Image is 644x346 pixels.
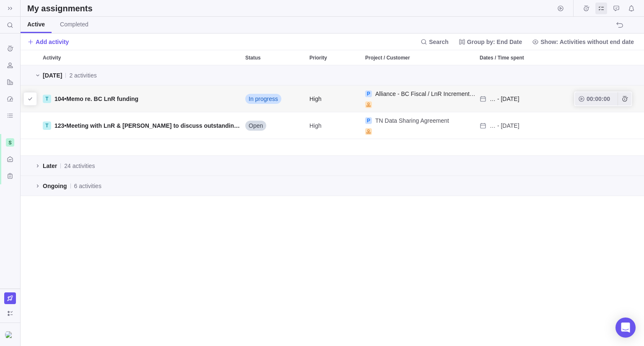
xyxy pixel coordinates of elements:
[39,112,242,139] div: Activity
[306,112,362,139] div: High
[39,139,242,156] div: Activity
[43,71,62,80] span: [DATE]
[249,95,278,103] span: In progress
[362,112,476,139] div: Project / Customer
[580,6,592,13] a: Time logs
[306,85,362,112] div: High
[21,65,644,346] div: grid
[27,3,93,14] h2: My assignments
[242,139,306,156] div: Status
[306,50,362,65] div: Priority
[575,92,618,106] span: 00:00:00
[375,117,449,124] span: TN Data Sharing Agreement
[245,54,261,62] span: Status
[43,121,51,130] div: T
[540,38,634,46] span: Show: Activities without end date
[60,20,88,28] span: Completed
[55,121,242,130] span: •
[365,90,372,97] div: P
[610,6,622,13] a: Approval requests
[429,38,449,46] span: Search
[529,36,637,48] span: Show: Activities without end date
[74,182,101,190] span: 6 activities
[365,117,372,124] div: P
[362,139,476,156] div: Project / Customer
[615,318,636,338] div: Open Intercom Messenger
[53,17,95,33] a: Completed
[55,95,138,103] span: •
[306,85,362,112] div: Priority
[455,36,525,48] span: Group by: End Date
[69,71,96,80] span: 2 activities
[306,139,362,156] div: Priority
[4,292,16,304] a: Upgrade now (Trial ends in 15 days)
[5,331,15,338] img: Show
[417,36,452,48] span: Search
[626,6,637,13] a: Notifications
[249,121,263,130] span: Open
[595,3,607,14] span: My assignments
[66,96,138,102] span: Memo re. BC LnR funding
[242,50,306,65] div: Status
[309,54,327,62] span: Priority
[362,85,476,112] div: Project / Customer
[490,121,519,130] span: … - Sep 12
[43,162,57,170] span: Later
[587,94,610,104] span: 00:00:00
[626,3,637,14] span: Notifications
[618,92,631,106] span: Add time entry
[5,330,15,340] div: Sophie Gonthier
[476,139,582,156] div: Dates / Time spent
[306,112,362,139] div: Priority
[43,54,61,62] span: Activity
[39,50,242,65] div: Activity
[242,112,306,139] div: Status
[375,90,476,98] a: Alliance - BC Fiscal / LnR Incremental Negotiation
[21,17,52,33] a: Active
[476,50,582,65] div: Dates / Time spent
[27,36,69,48] span: Add activity
[27,20,45,28] span: Active
[614,19,626,31] span: The action will be undone: changing the activity dates
[375,116,449,125] a: TN Data Sharing Agreement
[595,6,607,13] a: My assignments
[365,54,410,62] span: Project / Customer
[467,38,522,46] span: Group by: End Date
[43,182,67,190] span: Ongoing
[555,3,566,14] span: Start timer
[64,162,95,170] span: 24 activities
[309,121,322,130] span: High
[490,95,519,103] span: … - Sep 12
[362,50,476,65] div: Project / Customer
[476,112,582,139] div: Dates / Time spent
[309,95,322,103] span: High
[242,85,306,112] div: Status
[24,93,36,105] span: I'm done
[3,307,17,319] span: To better explore Birdview features, you may use sample data.
[55,122,64,129] span: 123
[580,3,592,14] span: Time logs
[55,96,64,102] span: 104
[375,90,505,97] span: Alliance - BC Fiscal / LnR Incremental Negotiation
[480,54,524,62] span: Dates / Time spent
[43,95,51,103] div: T
[36,38,69,46] span: Add activity
[39,85,242,112] div: Activity
[66,122,254,129] span: Meeting with LnR & Kirsten to discuss outstanding items
[610,3,622,14] span: Approval requests
[476,85,582,112] div: Dates / Time spent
